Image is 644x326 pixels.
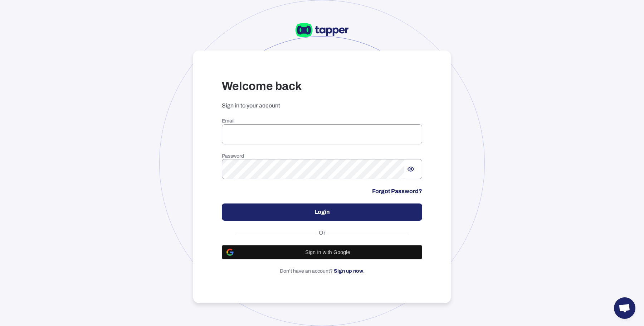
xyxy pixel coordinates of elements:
[222,102,422,109] p: Sign in to your account
[222,203,422,221] button: Login
[238,249,418,255] span: Sign in with Google
[317,229,327,236] span: Or
[222,79,422,94] h3: Welcome back
[222,245,422,259] button: Sign in with Google
[372,188,422,195] a: Forgot Password?
[222,268,422,274] p: Don’t have an account? .
[334,268,363,274] a: Sign up now
[614,297,635,319] a: Open chat
[404,163,417,176] button: Show password
[222,118,422,124] h6: Email
[222,153,422,159] h6: Password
